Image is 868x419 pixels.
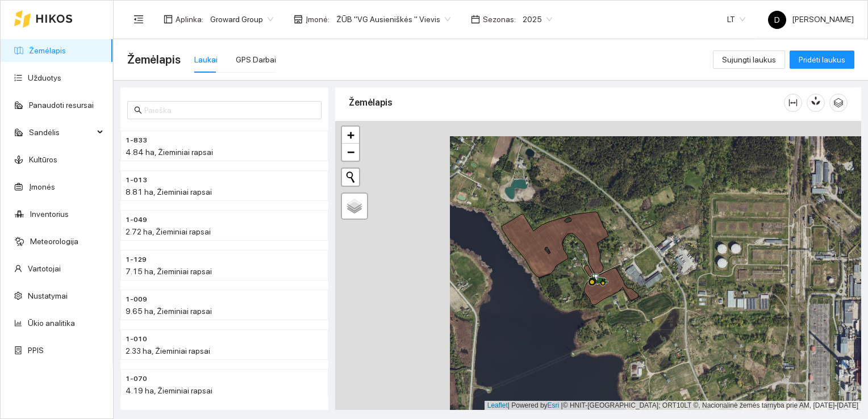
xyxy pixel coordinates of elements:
[210,11,273,28] span: Groward Group
[561,401,563,409] span: |
[548,401,560,409] a: Esri
[194,53,218,66] div: Laukai
[485,401,861,410] div: | Powered by © HNIT-[GEOGRAPHIC_DATA]; ORT10LT ©, Nacionalinė žemės tarnyba prie AM, [DATE]-[DATE]
[29,100,94,110] a: Panaudoti resursai
[790,55,854,64] a: Pridėti laukus
[126,187,212,196] span: 8.81 ha, Žieminiai rapsai
[28,319,75,328] a: Ūkio analitika
[176,13,203,26] span: Aplinka :
[126,215,147,225] span: 1-049
[799,53,845,66] span: Pridėti laukus
[126,294,147,305] span: 1-009
[126,334,147,345] span: 1-010
[127,51,181,69] span: Žemėlapis
[722,53,776,66] span: Sujungti laukus
[487,401,508,409] a: Leaflet
[29,182,55,191] a: Įmonės
[126,374,147,384] span: 1-070
[28,264,61,273] a: Vartotojai
[471,15,480,24] span: calendar
[144,104,315,116] input: Paieška
[342,127,359,144] a: Zoom in
[126,175,147,186] span: 1-013
[30,237,78,246] a: Meteorologija
[126,267,212,276] span: 7.15 ha, Žieminiai rapsai
[727,11,745,28] span: LT
[236,53,276,66] div: GPS Darbai
[774,11,780,29] span: D
[523,11,552,28] span: 2025
[133,14,144,24] span: menu-fold
[29,121,94,144] span: Sandėlis
[768,15,854,24] span: [PERSON_NAME]
[483,13,516,26] span: Sezonas :
[342,144,359,161] a: Zoom out
[784,94,802,112] button: column-width
[784,98,802,107] span: column-width
[713,55,785,64] a: Sujungti laukus
[126,346,210,355] span: 2.33 ha, Žieminiai rapsai
[126,307,212,316] span: 9.65 ha, Žieminiai rapsai
[713,51,785,69] button: Sujungti laukus
[126,227,211,236] span: 2.72 ha, Žieminiai rapsai
[29,155,57,164] a: Kultūros
[342,194,367,219] a: Layers
[29,46,66,55] a: Žemėlapis
[126,254,147,265] span: 1-129
[342,169,359,186] button: Initiate a new search
[349,86,784,119] div: Žemėlapis
[126,135,147,146] span: 1-833
[28,73,61,82] a: Užduotys
[126,386,212,395] span: 4.19 ha, Žieminiai rapsai
[790,51,854,69] button: Pridėti laukus
[28,291,68,300] a: Nustatymai
[134,106,142,114] span: search
[126,148,213,157] span: 4.84 ha, Žieminiai rapsai
[28,346,44,355] a: PPIS
[127,8,150,31] button: menu-fold
[30,209,69,219] a: Inventorius
[347,128,354,142] span: +
[306,13,329,26] span: Įmonė :
[294,15,303,24] span: shop
[336,11,450,28] span: ŽŪB "VG Ausieniškės " Vievis
[164,15,173,24] span: layout
[347,145,354,159] span: −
